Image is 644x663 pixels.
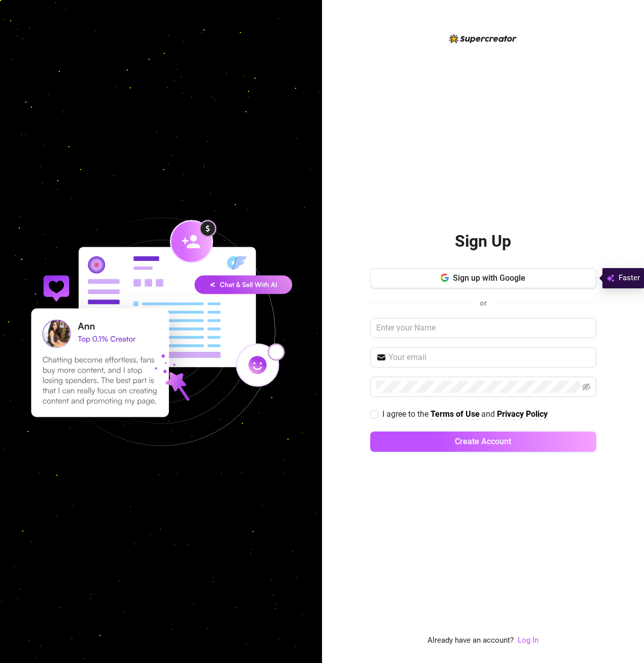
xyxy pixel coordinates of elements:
[370,432,596,452] button: Create Account
[370,318,596,338] input: Enter your Name
[388,351,590,363] input: Your email
[518,635,539,647] a: Log In
[606,272,615,284] img: svg%3e
[497,409,548,420] a: Privacy Policy
[382,409,431,419] span: I agree to the
[455,437,511,446] span: Create Account
[480,299,487,308] span: or
[481,409,497,419] span: and
[427,635,514,647] span: Already have an account?
[431,409,480,420] a: Terms of Use
[455,231,511,252] h2: Sign Up
[431,409,480,419] strong: Terms of Use
[497,409,548,419] strong: Privacy Policy
[370,268,596,288] button: Sign up with Google
[449,34,517,43] img: logo-BBDzfeDw.svg
[619,272,640,284] span: Faster
[518,636,539,645] a: Log In
[453,273,525,283] span: Sign up with Google
[582,383,590,391] span: eye-invisible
